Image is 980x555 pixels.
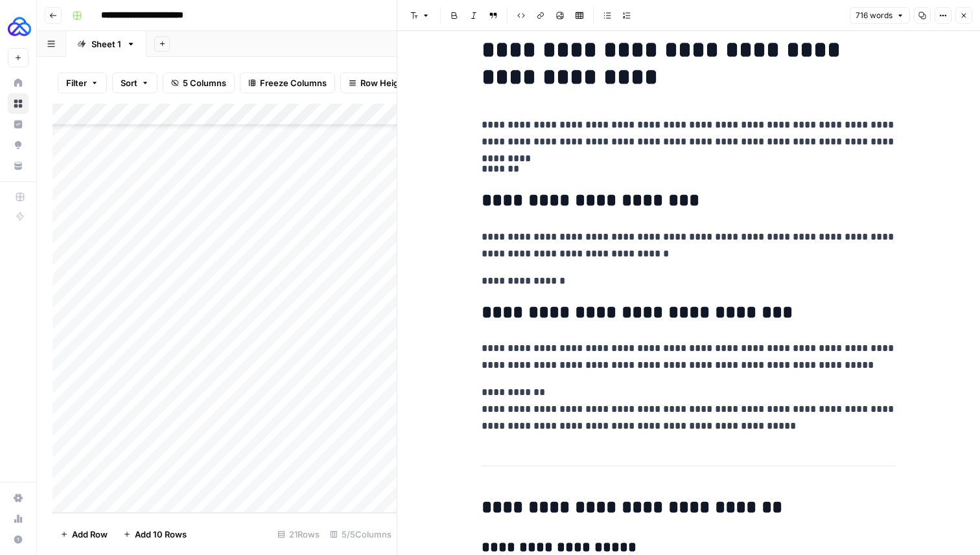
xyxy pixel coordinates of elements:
span: Filter [66,76,87,89]
button: Add 10 Rows [115,524,194,545]
button: Filter [58,73,107,93]
span: Add Row [72,528,108,541]
button: Add Row [52,524,115,545]
div: Sheet 1 [91,38,121,51]
span: Sort [121,76,137,89]
a: Usage [8,508,29,529]
span: Freeze Columns [260,76,327,89]
a: Home [8,73,29,93]
span: Row Height [360,76,407,89]
button: 5 Columns [163,73,235,93]
div: 5/5 Columns [325,524,397,545]
button: Sort [112,73,157,93]
a: Your Data [8,155,29,176]
a: Insights [8,114,29,135]
img: AUQ Logo [8,15,31,38]
button: Row Height [340,73,415,93]
span: 5 Columns [183,76,226,89]
span: 716 words [856,10,892,21]
a: Settings [8,488,29,508]
div: 21 Rows [272,524,325,545]
a: Opportunities [8,135,29,155]
a: Browse [8,93,29,114]
button: Freeze Columns [240,73,335,93]
a: Sheet 1 [66,31,146,57]
span: Add 10 Rows [135,528,187,541]
button: Workspace: AUQ [8,10,29,43]
button: Help + Support [8,529,29,550]
button: 716 words [850,7,910,24]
